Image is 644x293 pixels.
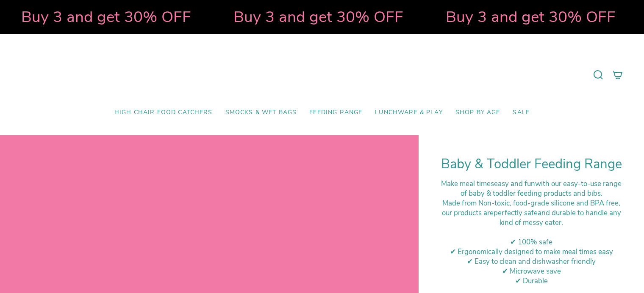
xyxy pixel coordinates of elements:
[309,109,362,116] span: Feeding Range
[440,247,623,257] div: ✔ Ergonomically designed to make meal times easy
[440,156,623,172] h1: Baby & Toddler Feeding Range
[375,109,442,116] span: Lunchware & Play
[449,103,507,123] a: Shop by Age
[303,103,369,123] a: Feeding Range
[502,266,561,276] span: ✔ Microwave save
[440,237,623,247] div: ✔ 100% safe
[233,6,403,27] strong: Buy 3 and get 30% OFF
[440,257,623,266] div: ✔ Easy to clean and dishwasher friendly
[108,103,219,123] a: High Chair Food Catchers
[455,109,500,116] span: Shop by Age
[513,109,530,116] span: SALE
[219,103,303,123] a: Smocks & Wet Bags
[440,198,623,227] div: M
[494,179,535,189] strong: easy and fun
[440,276,623,286] div: ✔ Durable
[21,6,191,27] strong: Buy 3 and get 30% OFF
[494,208,538,218] strong: perfectly safe
[440,179,623,198] div: Make meal times with our easy-to-use range of baby & toddler feeding products and bibs.
[446,6,616,27] strong: Buy 3 and get 30% OFF
[442,198,621,227] span: ade from Non-toxic, food-grade silicone and BPA free, our products are and durable to handle any ...
[506,103,536,123] a: SALE
[249,47,395,103] a: Mumma’s Little Helpers
[369,103,449,123] a: Lunchware & Play
[225,109,297,116] span: Smocks & Wet Bags
[114,109,213,116] span: High Chair Food Catchers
